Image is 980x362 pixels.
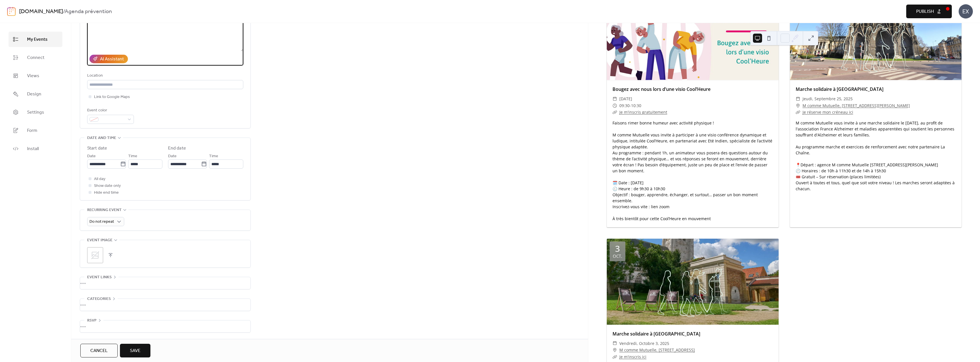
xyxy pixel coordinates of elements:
span: Design [27,91,41,98]
span: My Events [27,36,48,43]
div: M comme Mutuelle vous invite à une marche solidaire le [DATE], au profit de l'association France ... [790,120,962,192]
button: Cancel [80,344,118,357]
div: EX [959,4,973,19]
div: ​ [612,109,617,116]
span: Date and time [87,135,116,142]
a: [DOMAIN_NAME] [19,6,63,17]
span: Link to Google Maps [94,94,130,101]
a: Marche solidaire à [GEOGRAPHIC_DATA] [612,331,700,337]
span: RSVP [87,317,97,324]
button: AI Assistant [89,55,128,63]
span: All day [94,176,105,183]
span: Time [209,153,218,160]
span: Date [168,153,177,160]
span: 09:30 [619,102,630,109]
div: ••• [80,320,250,332]
span: Do not repeat [89,218,114,226]
div: Start date [87,145,107,152]
span: Time [128,153,137,160]
div: Location [87,72,242,79]
div: Event color [87,107,133,114]
a: M comme Mutuelle, [STREET_ADDRESS] [619,347,695,353]
a: Connect [9,50,62,65]
span: 10:30 [631,102,641,109]
span: Show date only [94,183,121,189]
a: Bougez avec nous lors d’une visio Cool’Heure [612,86,710,92]
span: Event image [87,237,113,244]
span: Hide end time [94,189,119,196]
span: Settings [27,109,44,116]
span: vendredi, octobre 3, 2025 [619,340,669,347]
div: ​ [796,95,800,102]
span: Cancel [90,347,108,354]
button: Save [120,344,150,357]
a: Je m'inscris ici [619,354,646,359]
span: Publish [916,8,934,15]
div: ​ [612,340,617,347]
div: AI Assistant [100,56,124,63]
a: M comme Mutuelle, [STREET_ADDRESS][PERSON_NAME] [803,102,910,109]
span: Date [87,153,96,160]
div: ​ [612,347,617,353]
span: Install [27,146,39,152]
span: jeudi, septembre 25, 2025 [803,95,853,102]
b: Agenda prévention [65,6,112,17]
span: Categories [87,296,111,302]
a: Views [9,68,62,83]
div: ​ [612,353,617,360]
div: ••• [80,299,250,311]
span: - [630,102,631,109]
span: Event links [87,274,112,281]
div: ••• [80,277,250,289]
a: Je réserve mon créneau ici [803,109,853,115]
b: / [63,6,65,17]
div: oct. [613,254,622,258]
span: Save [130,347,140,354]
img: logo [7,7,16,16]
div: ; [87,247,103,263]
div: ​ [612,95,617,102]
a: Install [9,141,62,156]
a: Marche solidaire à [GEOGRAPHIC_DATA] [796,86,883,92]
a: Je m'inscris gratuitement [619,109,667,115]
a: Settings [9,105,62,120]
div: End date [168,145,186,152]
div: ​ [612,102,617,109]
a: My Events [9,32,62,47]
a: Form [9,123,62,138]
span: Recurring event [87,207,122,214]
div: Faisons rimer bonne humeur avec activité physique ! M comme Mutuelle vous invite à participer à u... [607,120,779,222]
div: 3 [615,244,620,253]
span: Connect [27,54,44,61]
div: ​ [796,102,800,109]
span: [DATE] [619,95,632,102]
button: Publish [906,5,952,18]
span: Views [27,73,39,79]
span: Form [27,127,37,134]
div: ​ [796,109,800,116]
a: Design [9,86,62,102]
